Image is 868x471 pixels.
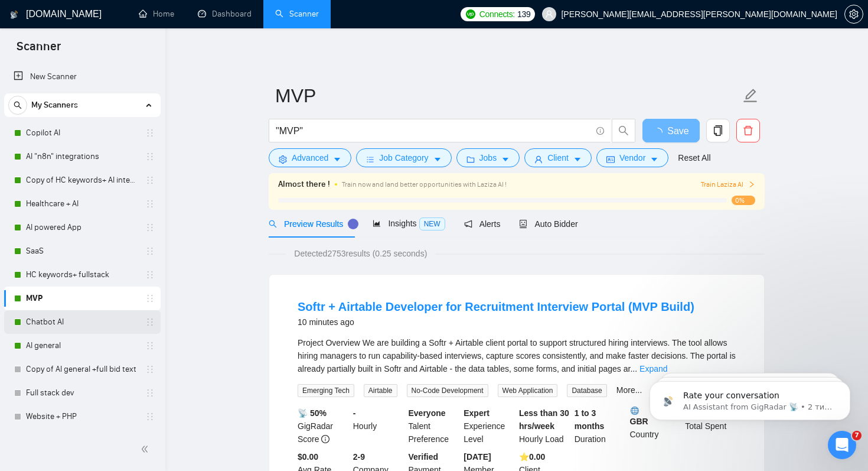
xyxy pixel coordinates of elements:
[145,128,155,138] span: holder
[342,180,507,189] span: Train now and land better opportunities with Laziza AI !
[845,9,863,19] span: setting
[26,192,138,216] a: Healthcare + AI
[632,356,868,439] iframe: Intercom notifications повідомлення
[706,119,730,142] button: copy
[433,155,442,164] span: caret-down
[4,65,161,89] li: New Scanner
[464,219,501,229] span: Alerts
[466,9,475,19] img: upwork-logo.png
[456,148,520,167] button: folderJobscaret-down
[26,239,138,263] a: SaaS
[409,408,446,418] b: Everyone
[353,452,365,462] b: 2-9
[145,246,155,256] span: holder
[519,452,545,462] b: ⭐️ 0.00
[298,452,318,462] b: $0.00
[630,364,637,373] span: ...
[606,155,615,164] span: idcard
[278,178,330,191] span: Almost there !
[373,219,381,228] span: area-chart
[26,216,138,239] a: AI powered App
[26,121,138,145] a: Copilot AI
[701,179,755,190] button: Train Laziza AI
[642,119,700,142] button: Save
[519,408,569,431] b: Less than 30 hrs/week
[519,220,527,228] span: robot
[353,408,356,418] b: -
[567,384,606,397] span: Database
[479,151,497,164] span: Jobs
[498,384,558,397] span: Web Application
[26,287,138,310] a: MVP
[419,217,445,230] span: NEW
[298,315,694,329] div: 10 minutes ago
[275,9,319,19] a: searchScanner
[619,151,645,164] span: Vendor
[145,317,155,327] span: holder
[8,96,27,115] button: search
[321,435,329,443] span: info-circle
[464,408,490,418] b: Expert
[366,155,374,164] span: bars
[31,93,78,117] span: My Scanners
[275,81,740,111] input: Scanner name...
[292,151,328,164] span: Advanced
[298,408,327,418] b: 📡 50%
[269,220,277,228] span: search
[333,155,341,164] span: caret-down
[737,125,759,136] span: delete
[379,151,428,164] span: Job Category
[736,119,760,142] button: delete
[479,8,515,21] span: Connects:
[348,219,358,229] div: Tooltip anchor
[628,407,683,446] div: Country
[844,9,863,19] a: setting
[356,148,451,167] button: barsJob Categorycaret-down
[295,407,351,446] div: GigRadar Score
[631,407,639,415] img: 🌐
[298,300,694,313] a: Softr + Airtable Developer for Recruitment Interview Portal (MVP Build)
[517,407,572,446] div: Hourly Load
[26,310,138,334] a: Chatbot AI
[596,148,668,167] button: idcardVendorcaret-down
[298,384,354,397] span: Emerging Tech
[464,452,491,462] b: [DATE]
[573,155,582,164] span: caret-down
[145,223,155,232] span: holder
[26,168,138,192] a: Copy of HC keywords+ AI integration
[667,124,688,138] span: Save
[828,431,856,459] iframe: Intercom live chat
[519,219,577,229] span: Auto Bidder
[139,9,174,19] a: homeHome
[26,145,138,168] a: AI "n8n" integrations
[364,384,397,397] span: Airtable
[616,385,642,395] a: More...
[351,407,406,446] div: Hourly
[575,408,605,431] b: 1 to 3 months
[26,334,138,358] a: AI general
[743,88,758,103] span: edit
[10,5,18,24] img: logo
[852,431,862,440] span: 7
[269,148,351,167] button: settingAdvancedcaret-down
[276,124,591,138] input: Search Freelance Jobs...
[145,341,155,350] span: holder
[547,151,569,164] span: Client
[145,412,155,421] span: holder
[409,452,439,462] b: Verified
[145,152,155,161] span: holder
[517,8,530,21] span: 139
[466,155,475,164] span: folder
[524,148,592,167] button: userClientcaret-down
[545,10,553,18] span: user
[501,155,510,164] span: caret-down
[26,358,138,381] a: Copy of AI general +full bid text
[572,407,628,446] div: Duration
[748,181,755,188] span: right
[650,155,658,164] span: caret-down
